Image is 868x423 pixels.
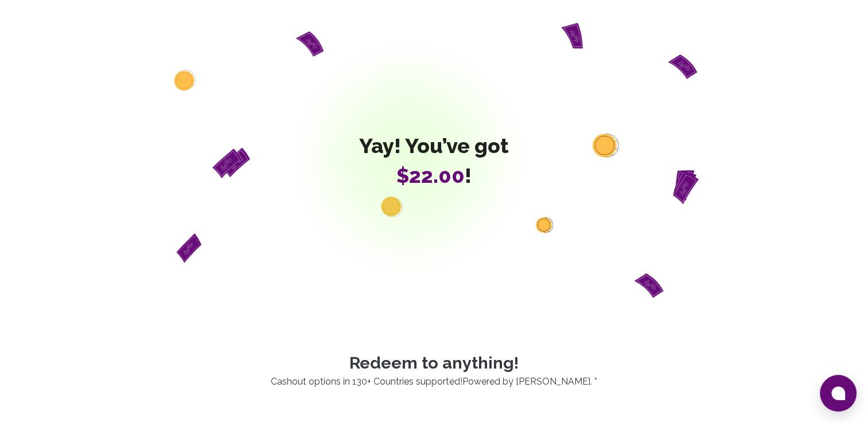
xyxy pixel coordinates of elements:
[462,376,590,387] a: Powered by [PERSON_NAME]
[90,353,779,373] p: Redeem to anything!
[90,375,779,389] p: Cashout options in 130+ Countries supported! . *
[359,164,509,187] span: !
[820,375,857,412] button: Open chat window
[359,134,509,157] span: Yay! You’ve got
[396,163,465,187] span: $22.00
